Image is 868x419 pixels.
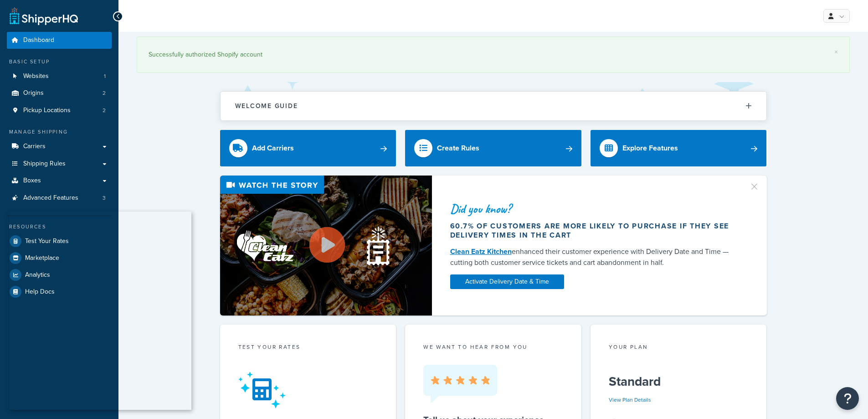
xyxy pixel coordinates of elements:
li: Origins [7,85,112,102]
span: 2 [103,89,106,97]
a: Advanced Features3 [7,190,112,207]
a: Boxes [7,172,112,189]
div: Add Carriers [252,142,294,155]
span: Shipping Rules [23,160,66,168]
li: Pickup Locations [7,102,112,119]
div: Resources [7,223,112,231]
a: Test Your Rates [7,233,112,249]
span: Websites [23,72,49,80]
a: Clean Eatz Kitchen [450,246,512,257]
span: 2 [103,107,106,114]
a: Websites1 [7,68,112,85]
div: Manage Shipping [7,128,112,136]
div: Your Plan [609,343,749,353]
span: Carriers [23,143,46,150]
span: Boxes [23,177,41,185]
span: 3 [103,194,106,202]
a: Create Rules [405,130,581,166]
a: Shipping Rules [7,155,112,172]
div: Basic Setup [7,58,112,66]
a: Help Docs [7,284,112,300]
span: Advanced Features [23,194,78,202]
div: Successfully authorized Shopify account [149,48,838,61]
a: × [834,48,838,56]
p: we want to hear from you [423,343,563,351]
div: enhanced their customer experience with Delivery Date and Time — cutting both customer service ti... [450,246,738,268]
div: Test your rates [238,343,378,353]
a: Origins2 [7,85,112,102]
a: Marketplace [7,250,112,266]
div: Did you know? [450,202,738,215]
span: Origins [23,89,44,97]
div: Explore Features [622,142,678,155]
div: 60.7% of customers are more likely to purchase if they see delivery times in the cart [450,222,738,240]
li: Advanced Features [7,190,112,207]
li: Websites [7,68,112,85]
button: Open Resource Center [836,387,859,410]
a: Explore Features [591,130,767,166]
span: Dashboard [23,36,54,44]
img: Video thumbnail [220,176,432,316]
div: Create Rules [437,142,479,155]
a: Activate Delivery Date & Time [450,274,564,289]
h5: Standard [609,374,749,389]
a: Dashboard [7,32,112,49]
a: Carriers [7,138,112,155]
button: Welcome Guide [221,92,766,120]
span: Pickup Locations [23,107,71,114]
span: 1 [104,72,106,80]
h2: Welcome Guide [235,103,298,109]
a: Pickup Locations2 [7,102,112,119]
a: Analytics [7,267,112,283]
a: View Plan Details [609,396,651,404]
a: Add Carriers [220,130,396,166]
